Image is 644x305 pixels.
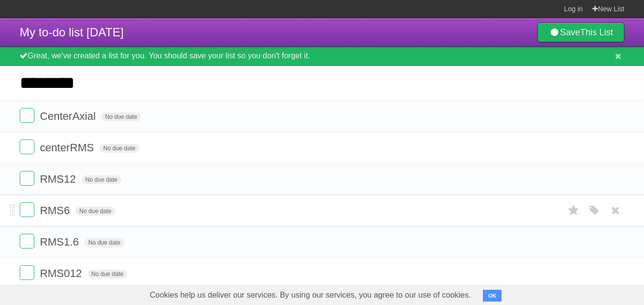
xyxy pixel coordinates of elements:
span: centerRMS [40,141,96,154]
span: CenterAxial [40,110,98,122]
label: Done [20,139,34,154]
button: OK [483,290,502,302]
label: Star task [564,234,583,250]
span: No due date [99,144,139,153]
label: Star task [564,202,583,219]
span: Cookies help us deliver our services. By using our services, you agree to our use of cookies. [140,285,481,305]
label: Star task [564,171,583,187]
span: RMS12 [40,173,78,185]
label: Star task [564,108,583,124]
span: No due date [82,175,121,184]
span: No due date [84,238,124,247]
span: My to-do list [DATE] [20,26,124,39]
label: Done [20,234,34,249]
span: No due date [75,207,115,216]
span: No due date [101,112,141,121]
label: Done [20,171,34,186]
b: This List [580,28,613,37]
a: SaveThis List [537,23,624,42]
label: Star task [564,139,583,156]
span: No due date [87,270,127,278]
span: RMS012 [40,267,84,279]
span: RMS6 [40,204,72,217]
label: Done [20,202,34,217]
label: Star task [564,265,583,281]
span: RMS1.6 [40,236,81,248]
label: Done [20,265,34,280]
label: Done [20,108,34,123]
